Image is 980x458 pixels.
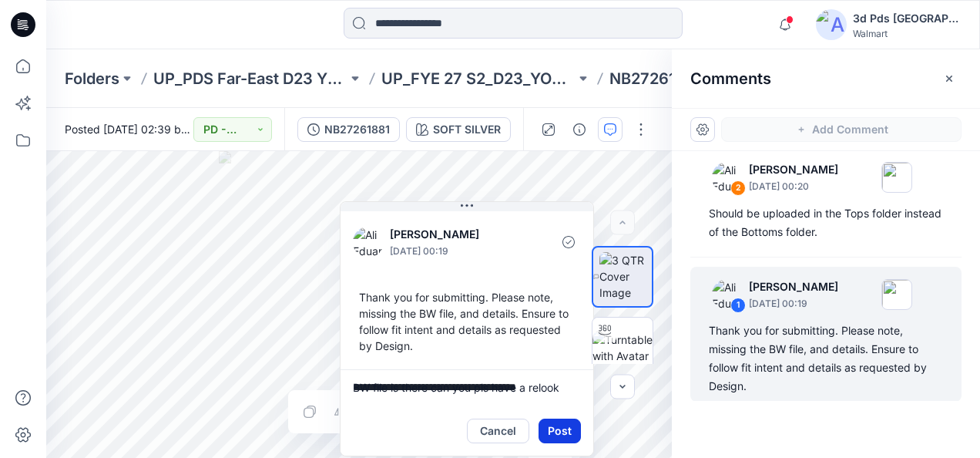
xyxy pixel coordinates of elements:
a: 3d Pds [GEOGRAPHIC_DATA] [190,123,337,136]
button: Cancel [467,419,529,443]
p: [DATE] 00:19 [749,296,838,312]
img: 3 QTR Cover Image [599,252,653,301]
div: Walmart [853,28,961,39]
p: [PERSON_NAME] [749,160,838,179]
button: Details [567,117,592,142]
div: SOFT SILVER [433,121,501,138]
span: Posted [DATE] 02:39 by [65,121,193,137]
p: [PERSON_NAME] [749,278,838,296]
p: [PERSON_NAME] [390,225,515,244]
div: Should be uploaded in the Tops folder instead of the Bottoms folder. [709,204,943,241]
div: 2 [730,180,746,196]
button: NB27261881 [297,117,400,142]
a: UP_FYE 27 S2_D23_YOUNG MENS BOTTOMS PDS/[GEOGRAPHIC_DATA] [381,68,576,89]
img: Ali Eduardo [712,279,743,310]
button: Post [539,419,581,443]
a: UP_PDS Far-East D23 YM's Bottoms [153,68,347,89]
p: NB27261881 [609,68,701,89]
div: Thank you for submitting. Please note, missing the BW file, and details. Ensure to follow fit int... [709,322,943,396]
div: 1 [730,298,746,313]
button: Add Comment [721,117,962,142]
button: SOFT SILVER [406,117,511,142]
img: Turntable with Avatar [592,332,653,364]
h2: Comments [690,69,771,88]
div: 3d Pds [GEOGRAPHIC_DATA] [853,9,961,28]
a: Folders [65,68,119,89]
p: [DATE] 00:20 [749,179,838,194]
img: avatar [816,9,847,40]
img: Ali Eduardo [712,162,743,193]
div: Thank you for submitting. Please note, missing the BW file, and details. Ensure to follow fit int... [353,283,581,360]
div: NB27261881 [324,121,390,138]
img: Ali Eduardo [353,227,384,258]
p: [DATE] 00:19 [390,244,515,259]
